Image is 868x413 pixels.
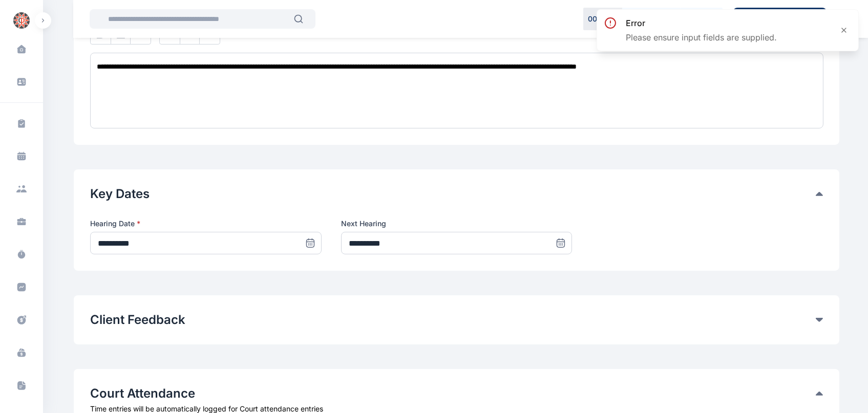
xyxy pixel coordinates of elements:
div: Key Dates [90,186,823,202]
p: 00 : 00 : 21 [588,14,618,24]
button: Court Attendance [90,385,816,402]
h3: error [626,17,777,29]
button: Key Dates [90,186,816,202]
label: Hearing Date [90,219,322,229]
div: Client Feedback [90,312,823,328]
label: Next Hearing [341,219,573,229]
button: Client Feedback [90,312,816,328]
div: Court Attendance [90,385,823,402]
p: Please ensure input fields are supplied. [626,31,777,44]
